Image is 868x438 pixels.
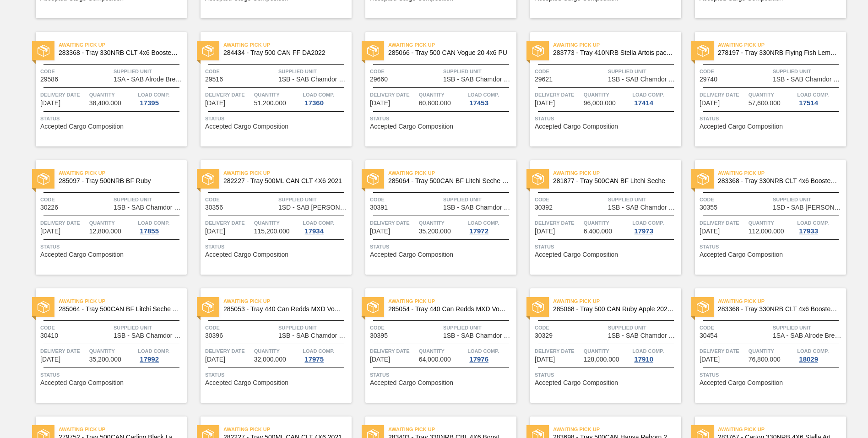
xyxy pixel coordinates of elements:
span: Awaiting Pick Up [718,168,846,178]
span: 1SB - SAB Chamdor Brewery [114,204,184,211]
span: Accepted Cargo Composition [205,123,288,130]
span: Load Comp. [138,218,169,227]
span: Status [40,242,184,251]
a: statusAwaiting Pick Up285064 - Tray 500CAN BF Litchi Seche 4x6 PUCode30391Supplied Unit1SB - SAB ... [352,160,516,275]
span: Load Comp. [632,90,664,99]
span: Accepted Cargo Composition [535,123,618,130]
span: Accepted Cargo Composition [205,251,288,258]
span: 278197 - Tray 330NRB Flying Fish Lemon (2020) [718,49,839,56]
span: 30396 [205,332,223,339]
span: Status [535,370,679,379]
span: 07/08/2025 [205,100,225,107]
div: 18029 [797,356,820,363]
span: Code [40,323,111,332]
span: Supplied Unit [773,67,844,76]
span: 285068 - Tray 500 CAN Ruby Apple 2020 4x6 PU [553,306,674,313]
span: Code [535,195,606,204]
span: 1SB - SAB Chamdor Brewery [278,76,349,83]
span: 1SB - SAB Chamdor Brewery [443,76,514,83]
span: Accepted Cargo Composition [700,251,783,258]
span: Delivery Date [40,218,87,227]
a: Load Comp.18029 [797,346,844,363]
span: Supplied Unit [773,195,844,204]
span: Load Comp. [467,90,499,99]
a: statusAwaiting Pick Up283368 - Tray 330NRB CLT 4x6 Booster 1 V2Code30454Supplied Unit1SA - SAB Al... [681,288,846,403]
span: Load Comp. [632,346,664,356]
span: Quantity [584,346,630,356]
span: 30391 [370,204,388,211]
a: statusAwaiting Pick Up285066 - Tray 500 CAN Vogue 20 4x6 PUCode29660Supplied Unit1SB - SAB Chamdo... [352,32,516,146]
span: Load Comp. [303,218,334,227]
span: 285097 - Tray 500NRB BF Ruby [59,178,179,184]
span: 30329 [535,332,553,339]
span: 08/02/2025 [205,228,225,235]
span: Quantity [89,218,136,227]
a: Load Comp.17395 [138,90,184,107]
span: Delivery Date [700,90,746,99]
span: 07/08/2025 [370,100,390,107]
span: Awaiting Pick Up [553,40,681,49]
div: 17453 [467,99,490,107]
span: Load Comp. [138,90,169,99]
span: Status [205,242,349,251]
span: Supplied Unit [443,323,514,332]
span: 1SB - SAB Chamdor Brewery [443,332,514,339]
a: Load Comp.17414 [632,90,679,107]
span: 30226 [40,204,58,211]
span: Awaiting Pick Up [718,297,846,306]
span: Code [370,195,441,204]
span: 08/07/2025 [205,356,225,363]
a: statusAwaiting Pick Up285053 - Tray 440 Can Redds MXD Vodka & PineCode30396Supplied Unit1SB - SAB... [187,288,352,403]
span: 128,000.000 [584,356,619,363]
div: 17855 [138,227,161,235]
div: 17976 [467,356,490,363]
span: Accepted Cargo Composition [700,379,783,386]
span: 285054 - Tray 440 Can Redds MXD Vodka & Guarana [388,306,509,313]
span: Awaiting Pick Up [388,168,516,178]
span: Status [205,114,349,123]
span: Accepted Cargo Composition [40,251,124,258]
span: 1SD - SAB Rosslyn Brewery [773,204,844,211]
span: Status [700,242,844,251]
span: Accepted Cargo Composition [370,123,453,130]
span: Code [205,323,276,332]
img: status [532,45,544,57]
span: 283368 - Tray 330NRB CLT 4x6 Booster 1 V2 [59,49,179,56]
span: 285066 - Tray 500 CAN Vogue 20 4x6 PU [388,49,509,56]
img: status [202,45,214,57]
a: statusAwaiting Pick Up283773 - Tray 410NRB Stella Artois pack UpgradeCode29621Supplied Unit1SB - ... [516,32,681,146]
span: Status [370,242,514,251]
span: Supplied Unit [114,323,184,332]
span: 282227 - Tray 500ML CAN CLT 4X6 2021 [223,178,344,184]
span: Quantity [254,218,301,227]
span: Supplied Unit [114,67,184,76]
img: status [202,301,214,313]
span: Load Comp. [632,218,664,227]
span: Code [40,195,111,204]
span: Code [535,323,606,332]
span: Code [40,67,111,76]
span: Load Comp. [467,218,499,227]
span: Awaiting Pick Up [223,168,352,178]
span: 29621 [535,76,553,83]
span: Awaiting Pick Up [223,40,352,49]
span: Awaiting Pick Up [59,40,187,49]
span: Quantity [89,90,136,99]
span: Load Comp. [138,346,169,356]
span: Supplied Unit [443,195,514,204]
span: Supplied Unit [608,195,679,204]
span: 283368 - Tray 330NRB CLT 4x6 Booster 1 V2 [718,306,839,313]
span: 29516 [205,76,223,83]
span: Status [370,114,514,123]
a: statusAwaiting Pick Up285068 - Tray 500 CAN Ruby Apple 2020 4x6 PUCode30329Supplied Unit1SB - SAB... [516,288,681,403]
span: 30395 [370,332,388,339]
span: 285064 - Tray 500CAN BF Litchi Seche 4x6 PU [59,306,179,313]
span: 1SD - SAB Rosslyn Brewery [278,204,349,211]
a: statusAwaiting Pick Up278197 - Tray 330NRB Flying Fish Lemon (2020)Code29740Supplied Unit1SB - SA... [681,32,846,146]
span: Quantity [749,218,795,227]
span: Accepted Cargo Composition [370,379,453,386]
span: Delivery Date [535,90,581,99]
span: 29660 [370,76,388,83]
a: statusAwaiting Pick Up285097 - Tray 500NRB BF RubyCode30226Supplied Unit1SB - SAB Chamdor Brewery... [22,160,187,275]
img: status [202,173,214,185]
